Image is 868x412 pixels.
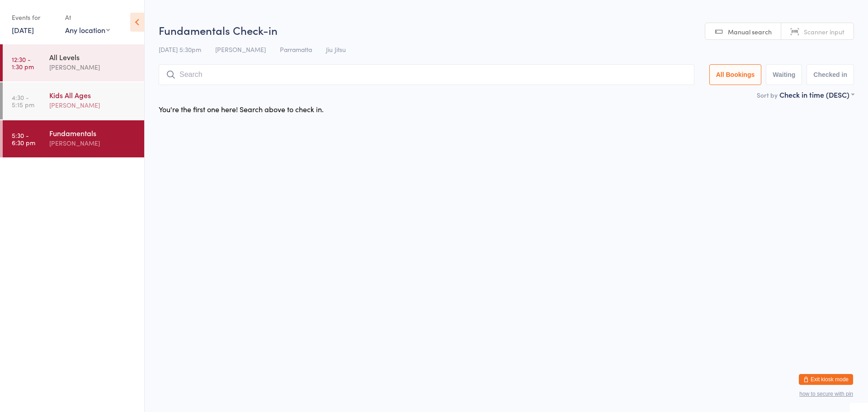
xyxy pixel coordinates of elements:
a: 12:30 -1:30 pmAll Levels[PERSON_NAME] [3,44,144,81]
time: 4:30 - 5:15 pm [12,94,34,108]
div: Kids All Ages [49,90,137,100]
div: Fundamentals [49,128,137,138]
button: Checked in [807,64,854,85]
div: [PERSON_NAME] [49,100,137,110]
div: [PERSON_NAME] [49,138,137,148]
span: Manual search [728,27,772,36]
div: Check in time (DESC) [779,90,854,99]
span: [PERSON_NAME] [215,45,266,54]
span: Scanner input [804,27,844,36]
button: how to secure with pin [799,391,853,397]
div: At [65,10,110,25]
h2: Fundamentals Check-in [159,23,854,38]
label: Sort by [757,90,778,99]
input: Search [159,64,694,85]
button: All Bookings [709,64,762,85]
a: 5:30 -6:30 pmFundamentals[PERSON_NAME] [3,120,144,157]
button: Waiting [766,64,802,85]
time: 12:30 - 1:30 pm [12,56,34,70]
span: Jiu Jitsu [326,45,346,54]
button: Exit kiosk mode [799,374,853,385]
time: 5:30 - 6:30 pm [12,132,35,146]
div: All Levels [49,52,137,62]
div: [PERSON_NAME] [49,62,137,72]
div: You're the first one here! Search above to check in. [159,104,324,114]
a: [DATE] [12,25,34,35]
div: Any location [65,25,110,35]
span: Parramatta [280,45,312,54]
div: Events for [12,10,56,25]
span: [DATE] 5:30pm [159,45,201,54]
a: 4:30 -5:15 pmKids All Ages[PERSON_NAME] [3,82,144,119]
